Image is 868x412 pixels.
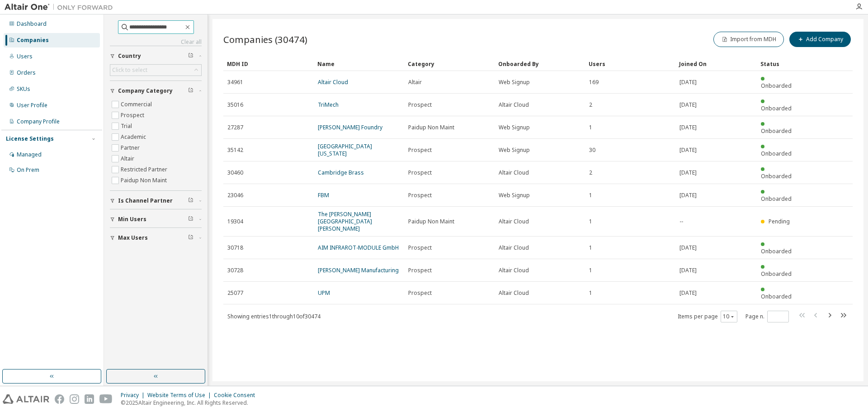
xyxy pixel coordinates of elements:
[110,81,202,101] button: Company Category
[17,69,36,76] div: Orders
[589,267,592,274] span: 1
[318,244,399,251] a: AIM INFRAROT-MODULE GmbH
[118,87,173,95] span: Company Category
[118,52,141,60] span: Country
[499,169,529,176] span: Altair Cloud
[499,101,529,109] span: Altair Cloud
[589,79,599,86] span: 169
[227,313,321,320] span: Showing entries 1 through 10 of 30474
[121,110,146,121] label: Prospect
[227,57,310,71] div: MDH ID
[761,247,792,255] span: Onboarded
[789,32,851,47] button: Add Company
[679,147,697,154] span: [DATE]
[188,197,193,204] span: Clear filter
[723,313,735,320] button: 10
[589,289,592,297] span: 1
[499,79,530,86] span: Web Signup
[118,197,173,204] span: Is Channel Partner
[188,52,193,60] span: Clear filter
[188,216,193,223] span: Clear filter
[499,124,530,131] span: Web Signup
[227,169,243,176] span: 30460
[110,38,202,46] a: Clear all
[679,79,697,86] span: [DATE]
[761,293,792,300] span: Onboarded
[499,289,529,297] span: Altair Cloud
[6,135,54,142] div: License Settings
[408,169,432,176] span: Prospect
[188,87,193,95] span: Clear filter
[17,85,30,93] div: SKUs
[679,169,697,176] span: [DATE]
[589,192,592,199] span: 1
[121,175,169,186] label: Paidup Non Maint
[318,123,382,131] a: [PERSON_NAME] Foundry
[55,394,64,404] img: facebook.svg
[408,244,432,251] span: Prospect
[499,244,529,251] span: Altair Cloud
[121,99,154,110] label: Commercial
[3,394,49,404] img: altair_logo.svg
[679,289,697,297] span: [DATE]
[408,57,491,71] div: Category
[761,104,792,112] span: Onboarded
[227,147,243,154] span: 35142
[408,267,432,274] span: Prospect
[679,244,697,251] span: [DATE]
[317,57,401,71] div: Name
[679,267,697,274] span: [DATE]
[408,218,454,225] span: Paidup Non Maint
[17,102,47,109] div: User Profile
[589,124,592,131] span: 1
[227,289,243,297] span: 25077
[17,20,47,28] div: Dashboard
[408,124,454,131] span: Paidup Non Maint
[17,53,33,60] div: Users
[121,142,142,153] label: Partner
[498,57,581,71] div: Onboarded By
[318,169,364,176] a: Cambridge Brass
[121,121,134,132] label: Trial
[214,392,260,399] div: Cookie Consent
[17,151,42,158] div: Managed
[679,192,697,199] span: [DATE]
[112,66,147,74] div: Click to select
[408,79,422,86] span: Altair
[147,392,214,399] div: Website Terms of Use
[761,172,792,180] span: Onboarded
[17,166,39,174] div: On Prem
[227,218,243,225] span: 19304
[110,228,202,248] button: Max Users
[121,132,148,142] label: Academic
[227,192,243,199] span: 23046
[589,101,592,109] span: 2
[5,3,118,12] img: Altair One
[318,142,372,157] a: [GEOGRAPHIC_DATA][US_STATE]
[761,127,792,135] span: Onboarded
[121,164,169,175] label: Restricted Partner
[121,392,147,399] div: Privacy
[589,57,672,71] div: Users
[121,153,136,164] label: Altair
[589,244,592,251] span: 1
[499,218,529,225] span: Altair Cloud
[769,218,790,225] span: Pending
[121,399,260,407] p: © 2025 Altair Engineering, Inc. All Rights Reserved.
[318,191,329,199] a: FBM
[227,267,243,274] span: 30728
[679,218,683,225] span: --
[589,218,592,225] span: 1
[188,234,193,242] span: Clear filter
[318,210,372,232] a: The [PERSON_NAME][GEOGRAPHIC_DATA][PERSON_NAME]
[761,150,792,157] span: Onboarded
[70,394,79,404] img: instagram.svg
[761,195,792,203] span: Onboarded
[118,234,148,242] span: Max Users
[408,147,432,154] span: Prospect
[679,124,697,131] span: [DATE]
[318,78,348,86] a: Altair Cloud
[227,124,243,131] span: 27287
[227,244,243,251] span: 30718
[408,289,432,297] span: Prospect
